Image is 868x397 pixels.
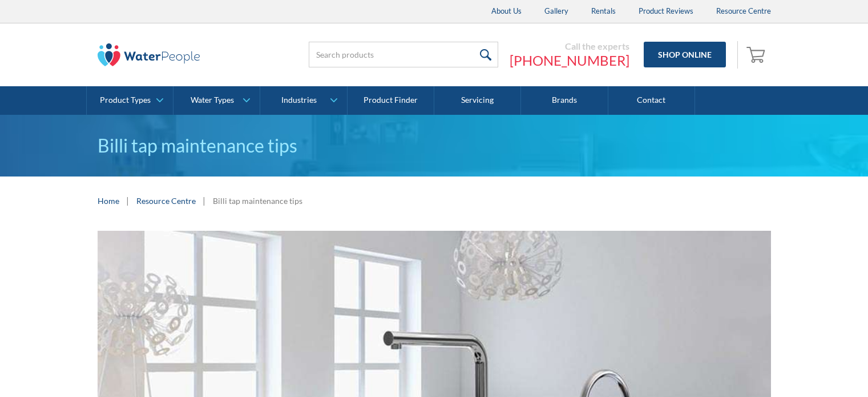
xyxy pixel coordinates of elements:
a: [PHONE_NUMBER] [510,52,629,69]
img: The Water People [98,43,200,66]
a: Brands [521,86,608,115]
h1: Billi tap maintenance tips [98,132,771,159]
div: | [201,194,207,207]
div: Product Types [100,95,151,105]
a: Industries [260,86,346,115]
input: Search products [309,42,498,67]
div: | [125,194,131,207]
a: Contact [608,86,695,115]
div: Call the experts [510,41,629,52]
div: Water Types [191,95,234,105]
a: Product Types [87,86,173,115]
a: Open empty cart [744,41,771,69]
div: Industries [281,95,317,105]
a: Servicing [434,86,521,115]
div: Billi tap maintenance tips [213,195,302,207]
a: Product Finder [348,86,434,115]
a: Water Types [173,86,260,115]
img: shopping cart [746,45,768,63]
a: Resource Centre [136,195,196,207]
a: Home [98,195,119,207]
a: Shop Online [644,42,726,67]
